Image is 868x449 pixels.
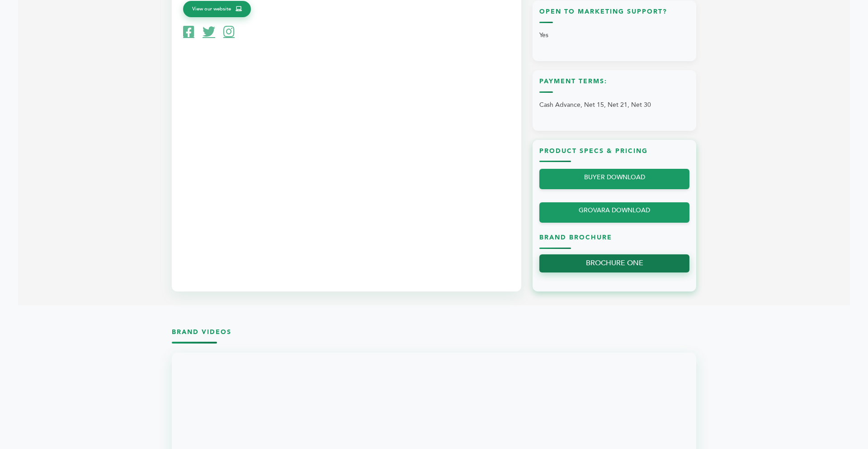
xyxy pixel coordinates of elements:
[539,254,689,273] a: BROCHURE ONE
[183,1,251,17] a: View our website
[192,5,231,13] span: View our website
[539,147,689,162] h3: Product Specs & Pricing
[539,97,689,113] p: Cash Advance, Net 15, Net 21, Net 30
[539,77,689,93] h3: Payment Terms:
[539,7,689,23] h3: Open to Marketing Support?
[172,328,696,344] h3: Brand Videos
[539,233,689,249] h3: Brand Brochure
[539,169,689,189] a: BUYER DOWNLOAD
[539,28,689,43] p: Yes
[539,202,689,223] a: GROVARA DOWNLOAD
